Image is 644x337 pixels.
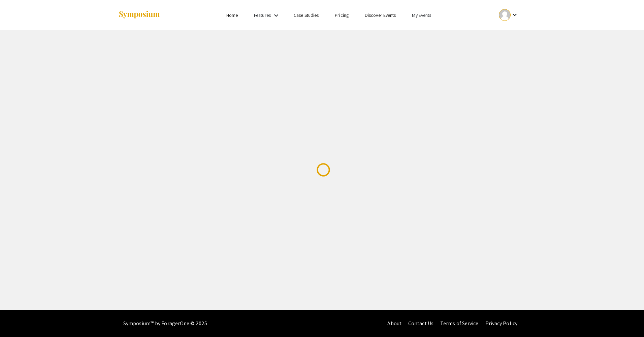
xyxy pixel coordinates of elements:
a: Terms of Service [440,320,479,327]
div: Symposium™ by ForagerOne © 2025 [123,310,207,337]
a: Contact Us [408,320,433,327]
img: Symposium by ForagerOne [118,10,160,20]
button: Expand account dropdown [492,7,526,23]
a: Home [226,12,238,18]
mat-icon: Expand account dropdown [511,11,519,19]
a: Pricing [335,12,349,18]
a: Discover Events [365,12,396,18]
a: My Events [412,12,431,18]
mat-icon: Expand Features list [272,11,280,20]
a: Case Studies [294,12,319,18]
a: Features [254,12,271,18]
a: About [387,320,401,327]
a: Privacy Policy [485,320,517,327]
